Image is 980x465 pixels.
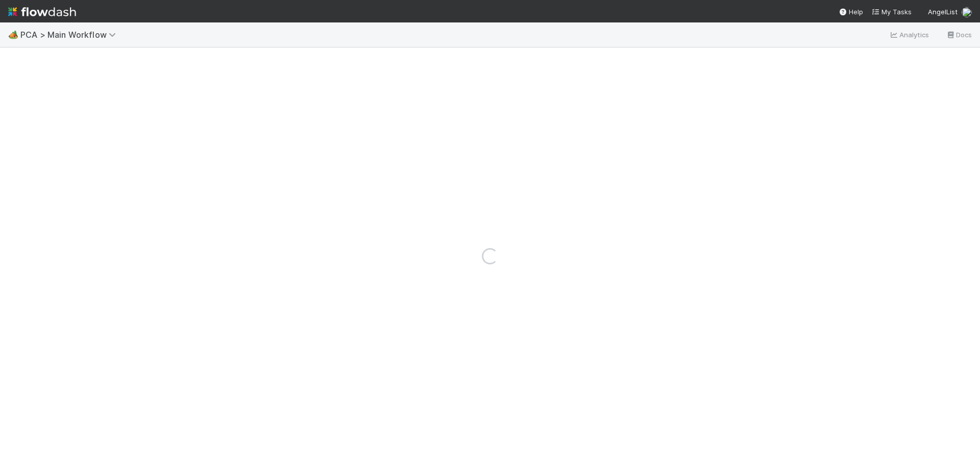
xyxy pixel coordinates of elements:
a: Analytics [889,29,929,41]
span: PCA > Main Workflow [20,30,121,40]
a: Docs [946,29,972,41]
div: Help [839,7,863,17]
span: My Tasks [871,8,912,16]
img: avatar_28c6a484-83f6-4d9b-aa3b-1410a709a33e.png [962,7,972,17]
img: logo-inverted-e16ddd16eac7371096b0.svg [8,3,76,20]
span: 🏕️ [8,30,18,39]
a: My Tasks [871,7,912,17]
span: AngelList [928,8,958,16]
